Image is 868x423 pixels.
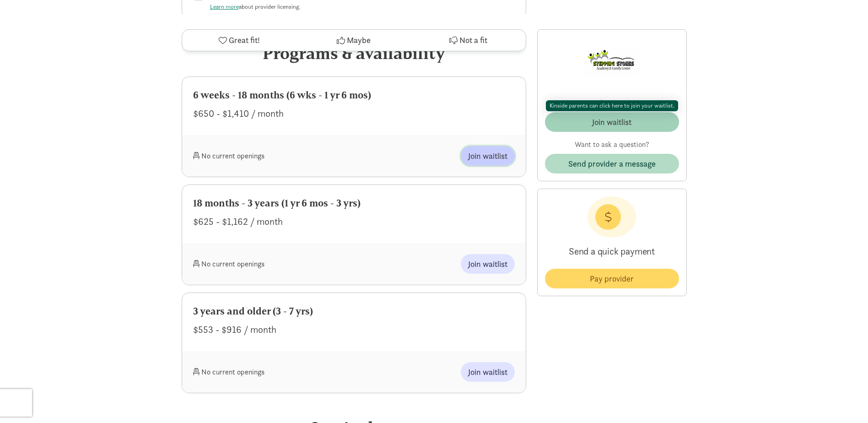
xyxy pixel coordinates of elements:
div: about provider licensing. [210,2,301,11]
span: Join waitlist [468,258,507,270]
div: No current openings [193,362,354,382]
button: Join waitlist [461,254,515,274]
span: Not a fit [459,34,487,47]
p: Not ready to enroll yet? [545,98,679,108]
span: Pay provider [590,272,634,285]
div: 6 weeks - 18 months (6 wks - 1 yr 6 mos) [193,88,515,103]
a: Learn more [210,3,239,11]
button: Not a fit [411,30,525,51]
div: Programs & availability [182,41,526,65]
span: Maybe [347,34,371,47]
span: Join waitlist [468,150,507,162]
div: No current openings [193,254,354,274]
div: $650 - $1,410 / month [193,106,515,121]
div: No current openings [193,146,354,166]
button: Great fit! [182,30,297,51]
p: Send a quick payment [545,238,679,265]
button: Maybe [297,30,411,51]
button: Join waitlist [545,112,679,132]
span: Send provider a message [568,157,656,170]
div: $553 - $916 / month [193,322,515,337]
span: Great fit! [229,34,260,47]
div: 18 months - 3 years (1 yr 6 mos - 3 yrs) [193,196,515,211]
div: 3 years and older (3 - 7 yrs) [193,304,515,319]
p: Want to ask a question? [545,139,679,150]
div: Kinside parents can click here to join your waitlist. [550,101,674,110]
img: Provider logo [584,37,639,87]
button: Join waitlist [461,146,515,166]
div: Join waitlist [592,116,631,128]
button: Send provider a message [545,154,679,174]
div: $625 - $1,162 / month [193,214,515,229]
button: Join waitlist [461,362,515,382]
span: Join waitlist [468,366,507,378]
